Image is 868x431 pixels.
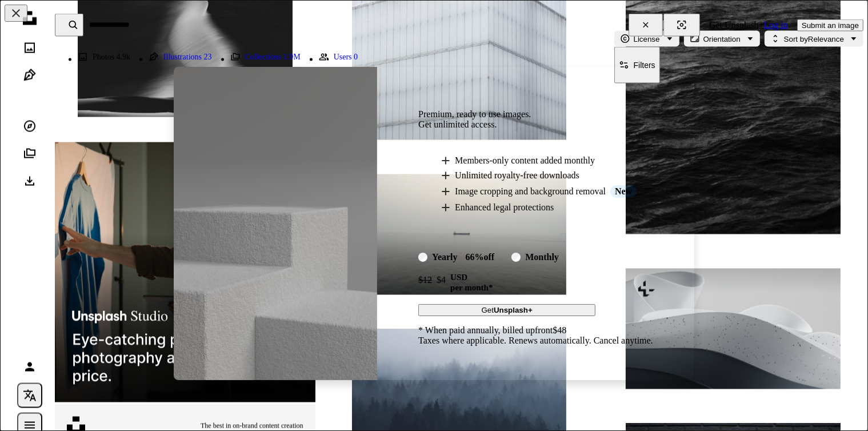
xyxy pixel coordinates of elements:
strong: Unsplash+ [494,306,533,314]
div: 66% off [462,249,498,265]
input: yearly66%off [418,253,427,262]
h2: Premium, ready to use images. Get unlimited access. [418,109,653,130]
span: per month * [450,282,493,293]
img: premium_photo-1672005478877-dce34e82d567 [174,67,377,380]
span: $12 [418,275,432,285]
div: yearly [432,252,457,262]
li: Members-only content added monthly [441,155,653,166]
input: monthly [511,253,521,262]
button: GetUnsplash+ [418,304,595,316]
div: monthly [525,252,559,262]
div: $4 [418,270,446,290]
span: USD [450,272,493,282]
li: Unlimited royalty-free downloads [441,170,653,181]
li: Enhanced legal protections [441,202,653,213]
div: * When paid annually, billed upfront $48 Taxes where applicable. Renews automatically. Cancel any... [418,325,653,346]
li: Image cropping and background removal [441,185,653,198]
span: New [610,185,637,198]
